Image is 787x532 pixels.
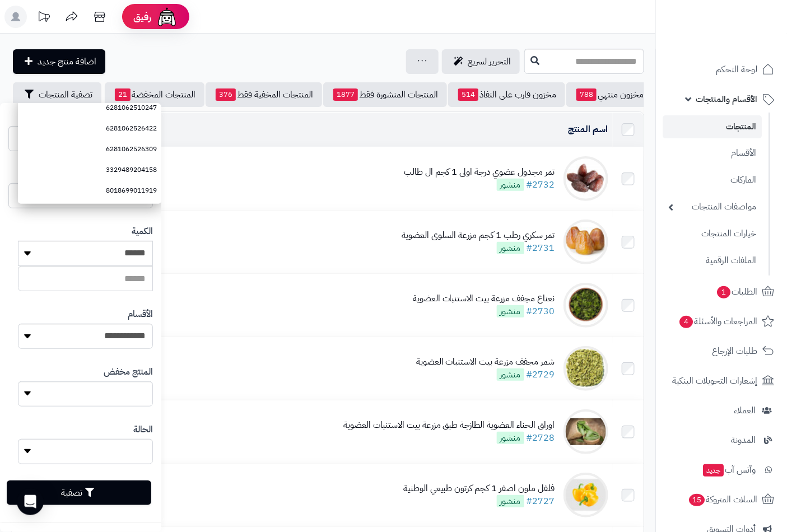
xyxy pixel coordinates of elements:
a: 6281062526309 [18,139,161,160]
img: اوراق الحناء العضوية الطازجة طبق مزرعة بيت الاستنبات العضوية [564,409,608,454]
a: وآتس آبجديد [663,456,780,483]
a: #2731 [527,241,555,255]
span: المدونة [731,432,756,448]
span: التحرير لسريع [468,55,511,68]
a: #2732 [527,178,555,192]
a: المنتجات المخفضة21 [105,82,204,107]
a: المنتجات [663,115,762,138]
a: الطلبات1 [663,278,780,305]
a: تحديثات المنصة [30,6,58,31]
span: الطلبات [716,284,757,300]
a: الملفات الرقمية [663,249,762,273]
span: لوحة التحكم [716,62,757,77]
a: العملاء [663,397,780,424]
span: تصفية المنتجات [39,88,92,101]
span: منشور [497,368,524,381]
span: رفيق [133,10,151,24]
a: التحرير لسريع [442,49,520,74]
a: المنتجات المنشورة فقط1877 [323,82,447,107]
span: المراجعات والأسئلة [678,314,757,329]
span: منشور [497,179,524,191]
a: مخزون منتهي788 [566,82,653,107]
span: 1877 [333,88,358,101]
img: شمر مجفف مزرعة بيت الاستنبات العضوية [564,346,608,391]
div: اوراق الحناء العضوية الطازجة طبق مزرعة بيت الاستنبات العضوية [343,419,555,432]
a: المراجعات والأسئلة4 [663,308,780,335]
div: نعناع مجفف مزرعة بيت الاستنبات العضوية [413,292,555,305]
span: 15 [689,494,705,506]
span: إشعارات التحويلات البنكية [672,373,757,389]
a: اسم المنتج [569,123,608,136]
label: المنتج مخفض [104,366,153,379]
span: العملاء [734,403,756,418]
a: #2728 [527,431,555,445]
a: المنتجات المخفية فقط376 [206,82,322,107]
span: منشور [497,495,524,507]
span: السلات المتروكة [688,492,757,507]
a: 3329489204158 [18,160,161,180]
div: شمر مجفف مزرعة بيت الاستنبات العضوية [416,356,555,368]
button: تصفية المنتجات [13,82,101,107]
span: طلبات الإرجاع [712,343,757,359]
a: #2729 [527,368,555,381]
div: فلفل ملون اصفر 1 كجم كرتون طبيعي الوطنية [403,482,555,495]
label: الأقسام [128,308,153,321]
span: منشور [497,432,524,444]
a: 6281062526422 [18,118,161,139]
span: 514 [458,88,478,101]
img: تمر مجدول عضوي درجة اولى 1 كجم ال طالب [564,156,608,201]
a: المدونة [663,427,780,454]
img: ai-face.png [156,6,178,28]
span: جديد [703,464,724,477]
div: تمر سكري رطب 1 كجم مزرعة السلوى العضوية [402,229,555,242]
span: 788 [576,88,597,101]
a: 6281062510247 [18,97,161,118]
a: طلبات الإرجاع [663,338,780,365]
span: اضافة منتج جديد [38,55,96,68]
a: السلات المتروكة15 [663,486,780,513]
a: خيارات المنتجات [663,222,762,246]
span: وآتس آب [702,462,756,478]
a: #2730 [527,305,555,318]
img: نعناع مجفف مزرعة بيت الاستنبات العضوية [564,283,608,328]
a: #2727 [527,494,555,508]
a: اضافة منتج جديد [13,49,105,74]
span: منشور [497,242,524,254]
span: 1 [717,286,730,298]
label: الكمية [132,225,153,238]
span: 21 [115,88,131,101]
a: الماركات [663,168,762,192]
div: تمر مجدول عضوي درجة اولى 1 كجم ال طالب [404,166,555,179]
span: منشور [497,305,524,318]
a: مواصفات المنتجات [663,195,762,219]
a: مخزون قارب على النفاذ514 [448,82,565,107]
span: الأقسام والمنتجات [696,91,757,107]
img: تمر سكري رطب 1 كجم مزرعة السلوى العضوية [564,220,608,264]
img: فلفل ملون اصفر 1 كجم كرتون طبيعي الوطنية [564,473,608,517]
a: إشعارات التحويلات البنكية [663,367,780,394]
span: 376 [216,88,236,101]
button: تصفية [7,480,151,505]
a: 8018699011919 [18,180,161,201]
a: الأقسام [663,141,762,165]
a: لوحة التحكم [663,56,780,83]
label: الحالة [133,423,153,436]
div: Open Intercom Messenger [17,488,44,515]
span: 4 [679,316,693,328]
